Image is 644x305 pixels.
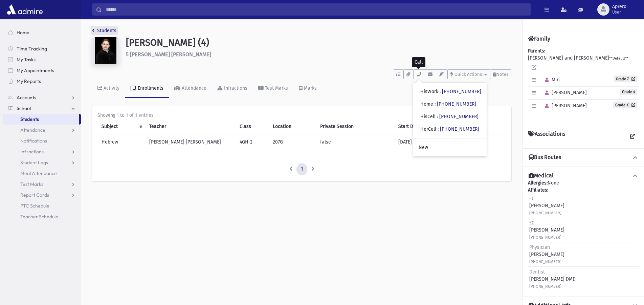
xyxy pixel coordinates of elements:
[442,89,481,94] a: [PHONE_NUMBER]
[5,3,44,16] img: AdmirePro
[412,57,425,67] div: Call
[529,244,550,250] span: Physician
[528,172,639,179] button: Medical
[3,76,81,87] a: My Reports
[439,114,479,119] a: [PHONE_NUMBER]
[92,79,125,98] a: Activity
[17,94,36,101] span: Accounts
[20,181,43,187] span: Test Marks
[126,37,511,48] h1: [PERSON_NAME] (4)
[17,67,54,73] span: My Appointments
[169,79,212,98] a: Attendance
[253,79,293,98] a: Test Marks
[17,78,41,84] span: My Reports
[529,268,576,290] div: [PERSON_NAME] DMD
[528,131,565,143] h4: Associations
[529,260,561,264] small: [PHONE_NUMBER]
[3,54,81,65] a: My Tasks
[447,69,490,79] button: Quick Actions
[3,179,81,190] a: Test Marks
[529,244,564,265] div: [PERSON_NAME]
[20,214,58,220] span: Teacher Schedule
[236,134,269,150] td: 4GH-2
[420,88,481,95] div: HisWork
[97,134,145,150] td: Hebrew
[145,134,235,150] td: [PERSON_NAME] [PERSON_NAME]
[529,172,554,179] h4: Medical
[435,101,436,107] span: :
[420,101,476,108] div: Home
[126,51,511,58] h6: 5 [PERSON_NAME] [PERSON_NAME]
[529,211,561,215] small: [PHONE_NUMBER]
[20,192,49,198] span: Report Cards
[528,187,548,193] b: Affiliates:
[316,119,394,134] th: Private Session
[3,92,81,103] a: Accounts
[20,127,45,133] span: Attendance
[3,103,81,114] a: School
[296,163,307,175] a: 1
[490,69,511,79] button: Notes
[3,65,81,76] a: My Appointments
[528,179,639,291] div: None
[542,90,587,95] span: [PERSON_NAME]
[125,79,169,98] a: Enrollments
[223,85,247,91] div: Infractions
[145,119,235,134] th: Teacher
[394,119,449,134] th: Start Date
[528,48,545,54] b: Parents:
[529,269,545,275] span: Dentist
[3,211,81,222] a: Teacher Schedule
[620,89,637,95] span: Grade 4
[496,72,508,77] span: Notes
[529,195,564,216] div: [PERSON_NAME]
[236,119,269,134] th: Class
[316,134,394,150] td: false
[3,125,81,135] a: Attendance
[3,27,81,38] a: Home
[612,9,626,15] span: User
[269,119,316,134] th: Location
[212,79,253,98] a: Infractions
[3,200,81,211] a: PTC Schedule
[413,141,487,154] a: New
[529,284,561,289] small: [PHONE_NUMBER]
[293,79,322,98] a: Marks
[17,57,36,63] span: My Tasks
[20,138,47,144] span: Notifications
[528,154,639,161] button: Bus Routes
[20,116,39,122] span: Students
[102,85,119,91] div: Activity
[542,103,587,109] span: [PERSON_NAME]
[420,126,479,133] div: HerCell
[528,180,548,186] b: Allergies:
[269,134,316,150] td: 207G
[20,149,44,155] span: Infractions
[529,220,534,226] span: EC
[264,85,288,91] div: Test Marks
[3,135,81,146] a: Notifications
[97,119,145,134] th: Subject
[420,113,479,120] div: HisCell
[20,203,49,209] span: PTC Schedule
[529,235,561,240] small: [PHONE_NUMBER]
[17,46,47,52] span: Time Tracking
[180,85,206,91] div: Attendance
[92,37,119,64] img: 2Q==
[438,126,439,132] span: :
[3,146,81,157] a: Infractions
[440,89,441,94] span: :
[3,43,81,54] a: Time Tracking
[17,105,31,111] span: School
[626,131,639,143] a: View all Associations
[136,85,163,91] div: Enrollments
[440,126,479,132] a: [PHONE_NUMBER]
[528,47,639,119] div: [PERSON_NAME] and [PERSON_NAME]
[3,157,81,168] a: Student Logs
[437,114,438,119] span: :
[20,170,57,176] span: Meal Attendance
[3,190,81,200] a: Report Cards
[437,101,476,107] a: [PHONE_NUMBER]
[97,112,506,119] div: Showing 1 to 1 of 1 entries
[529,196,534,201] span: EC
